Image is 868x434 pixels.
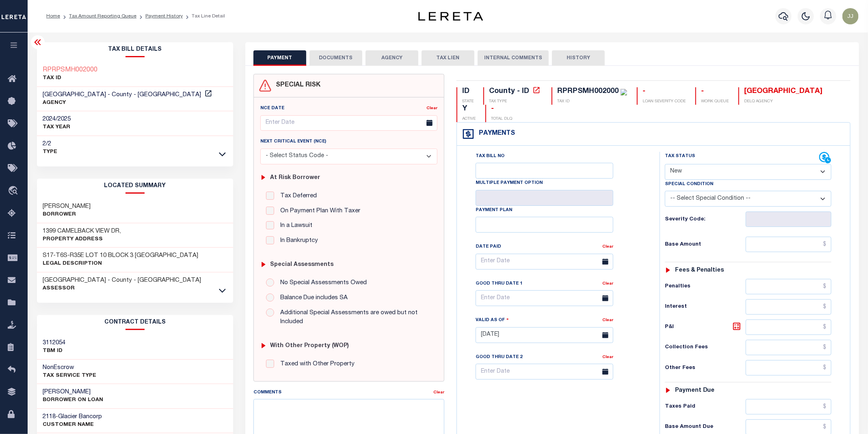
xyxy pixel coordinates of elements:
[478,50,549,66] button: INTERNAL COMMENTS
[46,14,60,19] a: Home
[476,281,522,287] label: Good Thru Date 1
[665,216,745,223] h6: Severity Code:
[489,88,529,95] div: County - ID
[43,372,97,380] p: Tax Service Type
[491,116,512,122] p: TOTAL DLQ
[552,50,605,66] button: HISTORY
[43,211,91,219] p: Borrower
[476,327,613,343] input: Enter Date
[43,364,97,372] h3: NonEscrow
[43,388,104,396] h3: [PERSON_NAME]
[43,413,102,421] h3: -
[476,254,613,270] input: Enter Date
[43,74,98,82] p: TAX ID
[43,414,56,420] span: 2118
[433,391,444,395] a: Clear
[557,99,627,105] p: TAX ID
[665,344,745,351] h6: Collection Fees
[276,309,432,327] label: Additional Special Assessments are owed but not Included
[665,242,745,248] h6: Base Amount
[271,175,320,181] h6: At Risk Borrower
[746,320,832,335] input: $
[621,89,627,95] img: check-icon-green.svg
[462,99,474,105] p: STATE
[744,99,823,105] p: DELQ AGENCY
[276,221,312,231] label: In a Lawsuit
[43,66,98,74] a: RPRPSMH002000
[276,279,367,288] label: No Special Assessments Owed
[475,130,515,138] h4: Payments
[37,179,234,194] h2: LOCATED SUMMARY
[665,404,745,410] h6: Taxes Paid
[701,87,729,96] div: -
[69,14,136,19] a: Tax Amount Reporting Queue
[43,339,66,347] h3: 3112054
[476,316,509,324] label: Valid as Of
[462,87,474,96] div: ID
[276,294,348,303] label: Balance Due includes SA
[746,340,832,355] input: $
[43,421,102,429] p: CUSTOMER Name
[43,203,91,211] h3: [PERSON_NAME]
[43,92,201,98] span: [GEOGRAPHIC_DATA] - County - [GEOGRAPHIC_DATA]
[701,99,729,105] p: WORK QUEUE
[665,153,695,160] label: Tax Status
[602,355,613,359] a: Clear
[675,267,724,274] h6: Fees & Penalties
[43,396,104,404] p: BORROWER ON LOAN
[476,153,504,160] label: Tax Bill No
[744,87,823,96] div: [GEOGRAPHIC_DATA]
[253,50,306,66] button: PAYMENT
[675,387,715,394] h6: Payment due
[276,207,360,216] label: On Payment Plan With Taxer
[665,365,745,371] h6: Other Fees
[43,235,121,244] p: Property Address
[746,360,832,376] input: $
[43,123,71,132] p: TAX YEAR
[8,186,21,196] i: travel_explore
[422,50,474,66] button: TAX LIEN
[462,116,476,122] p: ACTIVE
[602,245,613,249] a: Clear
[271,261,334,268] h6: Special Assessments
[746,399,832,415] input: $
[43,252,199,260] h3: S17-T6S-R35E LOT 10 BLOCK 3 [GEOGRAPHIC_DATA]
[37,42,234,57] h2: Tax Bill Details
[43,115,71,123] h3: 2024/2025
[43,148,58,156] p: Type
[602,318,613,322] a: Clear
[260,105,284,112] label: NCE Date
[462,105,476,114] div: Y
[276,192,317,201] label: Tax Deferred
[276,360,355,369] label: Taxed with Other Property
[418,12,483,21] img: logo-dark.svg
[746,237,832,252] input: $
[260,115,437,131] input: Enter Date
[665,424,745,430] h6: Base Amount Due
[746,279,832,294] input: $
[310,50,362,66] button: DOCUMENTS
[43,276,201,285] h3: [GEOGRAPHIC_DATA] - County - [GEOGRAPHIC_DATA]
[643,99,686,105] p: LOAN SEVERITY CODE
[665,181,713,188] label: Special Condition
[491,105,512,114] div: -
[557,88,619,95] div: RPRPSMH002000
[665,304,745,310] h6: Interest
[476,180,543,187] label: Multiple Payment Option
[366,50,418,66] button: AGENCY
[43,140,58,148] h3: 2/2
[476,290,613,306] input: Enter Date
[426,106,437,110] a: Clear
[58,414,102,420] span: Glacier Bancorp
[43,99,214,107] p: AGENCY
[43,227,121,235] h3: 1399 CAMELBACK VIEW DR,
[746,299,832,315] input: $
[489,99,542,105] p: TAX TYPE
[643,87,686,96] div: -
[183,13,225,20] li: Tax Line Detail
[271,343,349,350] h6: with Other Property (WOP)
[842,8,859,24] img: svg+xml;base64,PHN2ZyB4bWxucz0iaHR0cDovL3d3dy53My5vcmcvMjAwMC9zdmciIHBvaW50ZXItZXZlbnRzPSJub25lIi...
[476,244,501,250] label: Date Paid
[43,347,66,355] p: TBM ID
